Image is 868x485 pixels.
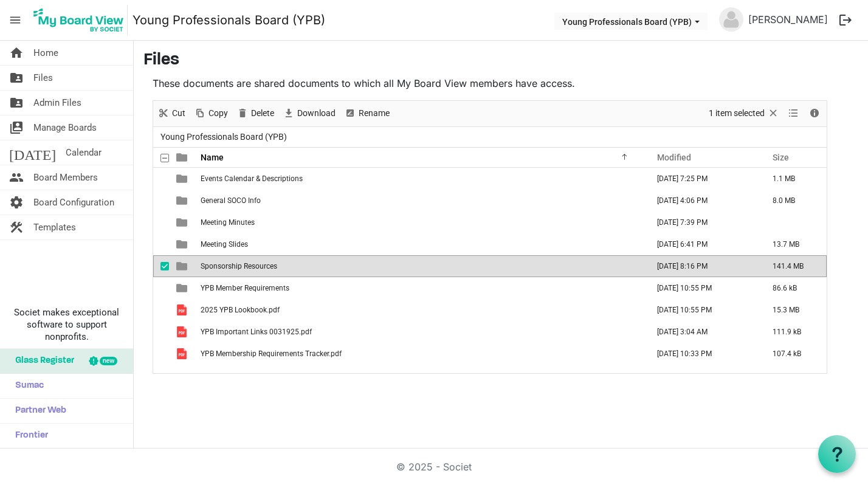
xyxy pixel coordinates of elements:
td: Meeting Slides is template cell column header Name [197,233,644,255]
td: Sponsorship Resources is template cell column header Name [197,255,644,277]
span: Sponsorship Resources [201,262,277,270]
td: is template cell column header type [169,277,197,299]
button: Details [807,106,823,121]
span: Societ makes exceptional software to support nonprofits. [5,306,128,343]
div: View [784,101,804,126]
span: Cut [171,106,187,121]
img: My Board View Logo [30,5,128,35]
td: checkbox [153,212,169,233]
td: Meeting Minutes is template cell column header Name [197,212,644,233]
span: Download [296,106,337,121]
span: construction [9,215,24,239]
td: checkbox [153,233,169,255]
div: Cut [153,101,190,126]
span: Frontier [9,424,48,448]
td: February 24, 2025 10:55 PM column header Modified [644,277,760,299]
td: March 18, 2025 4:06 PM column header Modified [644,190,760,212]
a: [PERSON_NAME] [743,7,833,32]
td: 86.6 kB is template cell column header Size [760,277,827,299]
span: Board Configuration [33,190,114,215]
span: Meeting Minutes [201,218,255,227]
td: is template cell column header type [169,190,197,212]
span: Board Members [33,165,98,190]
td: is template cell column header type [169,255,197,277]
td: checkbox [153,299,169,321]
h3: Files [143,50,858,71]
td: March 20, 2025 6:41 PM column header Modified [644,233,760,255]
a: Young Professionals Board (YPB) [133,8,325,32]
span: Calendar [66,140,102,165]
td: Events Calendar & Descriptions is template cell column header Name [197,168,644,190]
img: no-profile-picture.svg [719,7,743,32]
span: Delete [250,106,275,121]
a: © 2025 - Societ [396,461,472,473]
span: Files [33,66,53,90]
div: new [100,357,117,365]
span: Young Professionals Board (YPB) [158,129,289,145]
span: 1 item selected [708,106,766,121]
button: logout [833,7,858,33]
span: Events Calendar & Descriptions [201,174,303,183]
td: checkbox [153,255,169,277]
td: is template cell column header type [169,299,197,321]
span: Meeting Slides [201,240,248,249]
div: Details [804,101,825,126]
span: Rename [357,106,391,121]
td: 13.7 MB is template cell column header Size [760,233,827,255]
td: is template cell column header type [169,343,197,365]
span: Templates [33,215,76,239]
span: home [9,41,24,65]
span: Glass Register [9,349,74,373]
td: April 30, 2025 10:33 PM column header Modified [644,343,760,365]
td: is template cell column header type [169,233,197,255]
td: is template cell column header Size [760,212,827,233]
td: 2025 YPB Lookbook.pdf is template cell column header Name [197,299,644,321]
span: YPB Important Links 0031925.pdf [201,328,312,336]
span: Sumac [9,374,44,398]
td: is template cell column header type [169,168,197,190]
td: January 07, 2025 7:39 PM column header Modified [644,212,760,233]
button: Copy [192,106,230,121]
td: checkbox [153,321,169,343]
span: Copy [207,106,229,121]
td: checkbox [153,277,169,299]
span: folder_shared [9,66,24,90]
td: checkbox [153,343,169,365]
td: YPB Member Requirements is template cell column header Name [197,277,644,299]
td: 8.0 MB is template cell column header Size [760,190,827,212]
span: Size [773,153,789,162]
span: Home [33,41,58,65]
td: March 20, 2025 3:04 AM column header Modified [644,321,760,343]
div: Copy [190,101,232,126]
button: Rename [342,106,392,121]
div: Clear selection [704,101,784,126]
button: Download [281,106,338,121]
div: Rename [340,101,394,126]
span: menu [4,9,27,32]
td: 107.4 kB is template cell column header Size [760,343,827,365]
td: January 24, 2025 7:25 PM column header Modified [644,168,760,190]
td: is template cell column header type [169,212,197,233]
td: checkbox [153,190,169,212]
button: Young Professionals Board (YPB) dropdownbutton [554,13,708,30]
span: 2025 YPB Lookbook.pdf [201,306,280,314]
button: Delete [235,106,277,121]
span: [DATE] [9,140,56,165]
span: YPB Member Requirements [201,284,289,292]
td: February 24, 2025 10:55 PM column header Modified [644,299,760,321]
span: YPB Membership Requirements Tracker.pdf [201,349,342,358]
span: General SOCO Info [201,196,261,205]
span: folder_shared [9,91,24,115]
div: Delete [232,101,278,126]
td: General SOCO Info is template cell column header Name [197,190,644,212]
a: My Board View Logo [30,5,133,35]
span: people [9,165,24,190]
td: YPB Important Links 0031925.pdf is template cell column header Name [197,321,644,343]
p: These documents are shared documents to which all My Board View members have access. [153,76,827,91]
td: checkbox [153,168,169,190]
span: settings [9,190,24,215]
span: Manage Boards [33,115,97,140]
span: Modified [657,153,691,162]
button: Selection [707,106,782,121]
td: 15.3 MB is template cell column header Size [760,299,827,321]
